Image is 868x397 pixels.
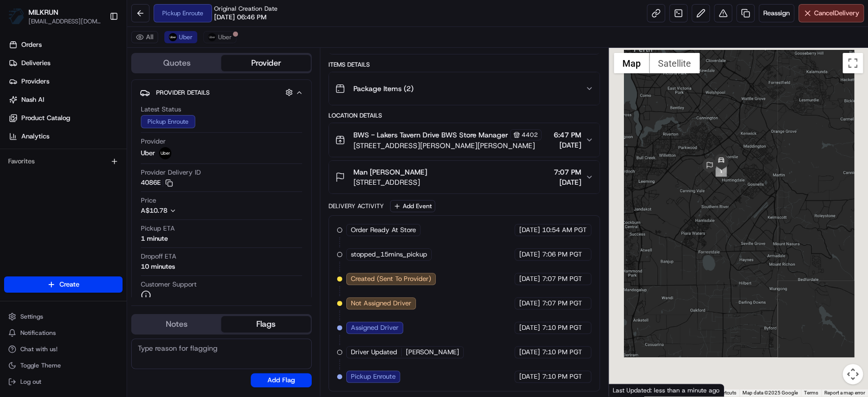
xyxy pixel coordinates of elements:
span: Assigned Driver [351,323,399,332]
img: uber-new-logo.jpeg [169,33,177,41]
img: uber-new-logo.jpeg [208,33,216,41]
span: Pickup Enroute [351,372,396,381]
span: Nash AI [21,95,44,104]
span: [DATE] 06:46 PM [214,13,266,22]
span: Create [59,280,79,289]
span: 7:10 PM PGT [542,348,582,357]
button: Notifications [4,326,123,340]
a: Open this area in Google Maps (opens a new window) [611,383,645,396]
button: 4086E [141,178,173,187]
span: 7:06 PM PGT [542,250,582,259]
div: 10 minutes [141,262,175,271]
button: Show satellite imagery [649,53,700,73]
span: Order Ready At Store [351,225,416,235]
button: Toggle fullscreen view [843,53,863,73]
span: stopped_15mins_pickup [351,250,427,259]
div: 1 [715,165,727,177]
span: Dropoff ETA [141,252,176,261]
span: Cancel Delivery [814,9,859,18]
span: Chat with us! [20,345,57,353]
span: BWS - Lakers Tavern Drive BWS Store Manager [353,130,508,140]
button: Reassign [759,4,794,22]
span: 4402 [522,131,538,139]
a: Orders [4,37,127,53]
button: Add Event [390,200,435,212]
span: 10:54 AM PGT [542,225,587,235]
button: BWS - Lakers Tavern Drive BWS Store Manager4402[STREET_ADDRESS][PERSON_NAME][PERSON_NAME]6:47 PM[... [329,123,600,157]
button: Uber [164,31,197,43]
button: Notes [132,316,221,332]
img: Google [611,383,645,396]
span: Log out [20,378,41,386]
a: Providers [4,73,127,90]
span: Settings [20,313,43,321]
button: Quotes [132,55,221,71]
div: 2 [711,151,731,171]
div: Delivery Activity [328,202,384,210]
button: Provider [221,55,310,71]
span: [PERSON_NAME] [406,348,459,357]
span: Pickup ETA [141,224,175,233]
button: Log out [4,375,123,389]
button: Package Items (2) [329,72,600,105]
span: [DATE] [519,225,540,235]
span: [STREET_ADDRESS] [353,177,427,187]
span: Price [141,196,156,205]
span: Uber [218,33,232,41]
button: Uber [203,31,236,43]
button: MILKRUN [28,7,58,17]
span: Provider [141,137,166,146]
span: Created (Sent To Provider) [351,274,431,283]
span: Orders [21,40,42,49]
button: Settings [4,309,123,324]
span: Driver Updated [351,348,397,357]
button: Flags [221,316,310,332]
span: Man [PERSON_NAME] [353,167,427,177]
span: [DATE] [519,250,540,259]
button: Map camera controls [843,364,863,384]
span: [DATE] [519,299,540,308]
span: Original Creation Date [214,5,278,13]
div: Items Details [328,61,600,69]
span: [DATE] [554,177,581,187]
button: A$10.78 [141,206,230,215]
button: MILKRUNMILKRUN[EMAIL_ADDRESS][DOMAIN_NAME] [4,4,105,29]
span: Reassign [763,9,790,18]
a: Terms (opens in new tab) [804,390,818,395]
span: 7:07 PM PGT [542,299,582,308]
span: 7:07 PM PGT [542,274,582,283]
a: Nash AI [4,92,127,108]
button: Chat with us! [4,342,123,356]
span: [DATE] [519,372,540,381]
button: Add Flag [251,373,312,387]
span: Not Assigned Driver [351,299,411,308]
button: Provider Details [140,84,303,101]
span: Latest Status [141,105,181,114]
span: Customer Support [141,280,197,289]
a: Product Catalog [4,110,127,126]
div: Location Details [328,111,600,120]
span: A$10.78 [141,206,167,215]
span: 7:07 PM [554,167,581,177]
div: Favorites [4,153,123,169]
a: Report a map error [824,390,865,395]
button: Toggle Theme [4,358,123,373]
span: Package Items ( 2 ) [353,83,413,94]
span: Map data ©2025 Google [742,390,798,395]
a: Analytics [4,128,127,145]
span: 6:47 PM [554,130,581,140]
span: [DATE] [519,348,540,357]
button: Create [4,276,123,293]
span: Provider Details [156,89,209,97]
span: Notifications [20,329,56,337]
button: [EMAIL_ADDRESS][DOMAIN_NAME] [28,17,101,25]
span: Uber [179,33,193,41]
span: Deliveries [21,59,50,68]
img: uber-new-logo.jpeg [159,147,171,159]
div: 1 minute [141,234,168,243]
button: Man [PERSON_NAME][STREET_ADDRESS]7:07 PM[DATE] [329,161,600,193]
span: [DATE] [519,323,540,332]
span: Providers [21,77,49,86]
